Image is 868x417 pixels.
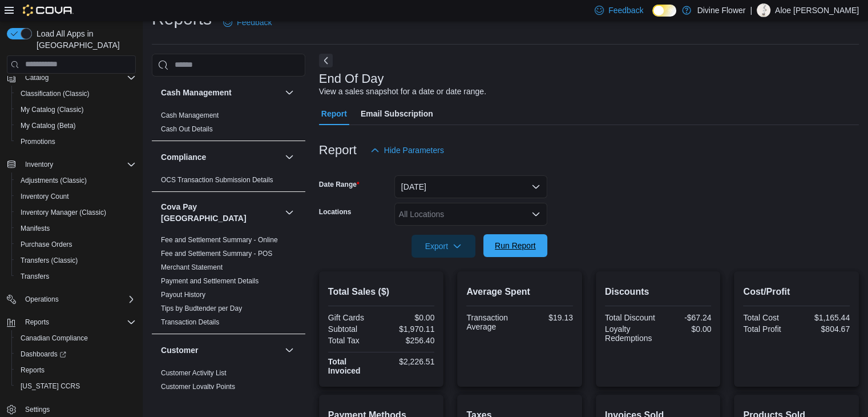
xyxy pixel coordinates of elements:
span: Reports [21,315,136,329]
span: [US_STATE] CCRS [21,382,80,391]
button: Reports [11,362,140,378]
span: Purchase Orders [21,240,72,249]
span: Merchant Statement [161,263,223,272]
span: Settings [25,405,50,414]
button: Promotions [11,134,140,150]
button: Canadian Compliance [11,330,140,346]
a: My Catalog (Beta) [16,119,80,133]
button: Run Report [483,234,547,257]
a: Fee and Settlement Summary - Online [161,236,278,244]
button: My Catalog (Beta) [11,118,140,134]
div: Cova Pay [GEOGRAPHIC_DATA] [152,233,305,334]
a: Cash Out Details [161,125,213,133]
span: Washington CCRS [16,379,136,393]
span: Run Report [495,240,536,251]
a: Settings [21,403,54,416]
span: Reports [21,366,45,375]
a: Fee and Settlement Summary - POS [161,250,272,258]
a: Adjustments (Classic) [16,174,91,187]
a: Purchase Orders [16,238,77,251]
a: Canadian Compliance [16,331,92,345]
span: Canadian Compliance [21,334,88,343]
a: Tips by Budtender per Day [161,304,242,312]
div: Cash Management [152,109,305,141]
button: [US_STATE] CCRS [11,378,140,394]
img: Cova [23,5,74,16]
div: Total Discount [605,313,656,322]
div: $0.00 [660,324,711,334]
div: $256.40 [383,336,434,345]
a: Feedback [219,11,276,34]
span: Manifests [16,222,136,235]
span: Inventory Manager (Classic) [16,206,136,219]
span: My Catalog (Classic) [21,105,84,114]
button: Cash Management [161,87,280,98]
span: Email Subscription [361,102,433,125]
button: Open list of options [531,210,540,219]
span: Hide Parameters [384,145,444,156]
span: Operations [21,292,136,306]
button: Compliance [161,151,280,163]
div: -$67.24 [660,313,711,322]
span: Transfers [16,270,136,283]
a: Cash Management [161,111,219,119]
span: Promotions [16,135,136,149]
h3: Customer [161,344,198,356]
span: Transfers (Classic) [21,256,78,265]
span: Feedback [608,5,643,16]
a: Dashboards [11,346,140,362]
a: Manifests [16,222,54,235]
span: Adjustments (Classic) [16,174,136,187]
span: Inventory [21,158,136,171]
a: Transfers [16,270,54,283]
a: Classification (Classic) [16,87,94,101]
span: Transfers (Classic) [16,254,136,267]
button: Cash Management [282,86,296,99]
button: Inventory [21,158,58,171]
span: Load All Apps in [GEOGRAPHIC_DATA] [32,28,136,51]
h3: Cash Management [161,87,232,98]
span: Catalog [25,73,49,82]
span: Dashboards [16,347,136,361]
span: Payout History [161,290,205,299]
button: Inventory Count [11,189,140,205]
div: View a sales snapshot for a date or date range. [319,86,486,98]
button: Export [411,235,475,258]
span: Dashboards [21,350,66,359]
a: Inventory Manager (Classic) [16,206,111,219]
span: Report [321,102,347,125]
div: Total Profit [743,324,794,334]
span: My Catalog (Classic) [16,103,136,117]
a: OCS Transaction Submission Details [161,176,273,184]
button: Manifests [11,220,140,236]
span: Settings [21,402,136,416]
span: Inventory [25,160,53,169]
h3: Compliance [161,151,206,163]
h3: End Of Day [319,72,384,86]
span: Operations [25,295,59,304]
div: $804.67 [799,324,850,334]
button: Purchase Orders [11,236,140,252]
div: $1,165.44 [799,313,850,322]
button: Operations [21,292,63,306]
a: Merchant Statement [161,263,223,271]
span: Reports [16,363,136,377]
input: Dark Mode [652,5,676,17]
div: $19.13 [522,313,573,322]
button: Hide Parameters [366,139,449,162]
span: Promotions [21,137,55,146]
span: Tips by Budtender per Day [161,304,242,313]
a: [US_STATE] CCRS [16,379,84,393]
span: Manifests [21,224,50,233]
span: Customer Activity List [161,368,227,378]
a: Reports [16,363,49,377]
div: $0.00 [383,313,434,322]
p: Aloe [PERSON_NAME] [775,3,859,17]
span: Classification (Classic) [16,87,136,101]
label: Date Range [319,180,360,189]
span: Inventory Count [16,190,136,203]
button: Compliance [282,150,296,164]
div: Gift Cards [328,313,379,322]
h2: Average Spent [466,285,573,299]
